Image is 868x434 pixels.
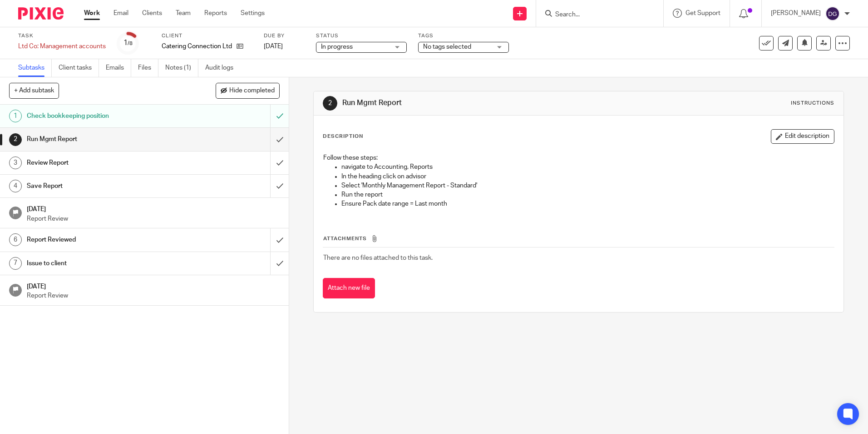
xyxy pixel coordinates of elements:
[323,96,337,111] div: 2
[27,214,280,223] p: Report Review
[27,179,183,193] h1: Save Report
[9,257,22,270] div: 7
[323,278,375,298] button: Attach new file
[162,42,232,51] p: Catering Connection Ltd
[138,59,158,77] a: Files
[18,32,106,40] label: Task
[791,100,834,107] div: Instructions
[341,172,833,181] p: In the heading click on advisor
[9,156,22,169] div: 3
[423,44,471,50] span: No tags selected
[18,7,64,20] img: Pixie
[9,180,22,192] div: 4
[27,233,183,247] h1: Report Reviewed
[18,42,106,51] div: Ltd Co: Management accounts
[27,109,183,123] h1: Check bookkeeping position
[341,199,833,208] p: Ensure Pack date range = Last month
[162,32,252,40] label: Client
[341,162,833,172] p: navigate to Accounting, Reports
[771,129,834,144] button: Edit description
[176,9,191,18] a: Team
[128,41,133,46] small: /8
[18,59,52,77] a: Subtasks
[825,6,840,21] img: svg%3E
[27,132,183,146] h1: Run Mgmt Report
[229,87,275,95] span: Hide completed
[686,10,720,16] span: Get Support
[241,9,265,18] a: Settings
[216,83,280,98] button: Hide completed
[27,156,183,170] h1: Review Report
[9,233,22,246] div: 6
[323,133,363,140] p: Description
[165,59,198,77] a: Notes (1)
[554,11,636,19] input: Search
[9,133,22,146] div: 2
[342,98,598,108] h1: Run Mgmt Report
[771,9,821,18] p: [PERSON_NAME]
[323,236,367,241] span: Attachments
[84,9,100,18] a: Work
[264,32,305,40] label: Due by
[341,190,833,199] p: Run the report
[341,181,833,190] p: Select 'Monthly Management Report - Standard'
[142,9,162,18] a: Clients
[323,255,433,261] span: There are no files attached to this task.
[27,280,280,291] h1: [DATE]
[123,38,133,48] div: 1
[113,9,128,18] a: Email
[27,202,280,214] h1: [DATE]
[27,291,280,300] p: Report Review
[59,59,99,77] a: Client tasks
[9,83,59,98] button: + Add subtask
[27,257,183,270] h1: Issue to client
[316,32,407,40] label: Status
[323,153,833,162] p: Follow these steps:
[321,44,353,50] span: In progress
[418,32,509,40] label: Tags
[205,59,240,77] a: Audit logs
[106,59,131,77] a: Emails
[264,43,283,50] span: [DATE]
[204,9,227,18] a: Reports
[9,110,22,122] div: 1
